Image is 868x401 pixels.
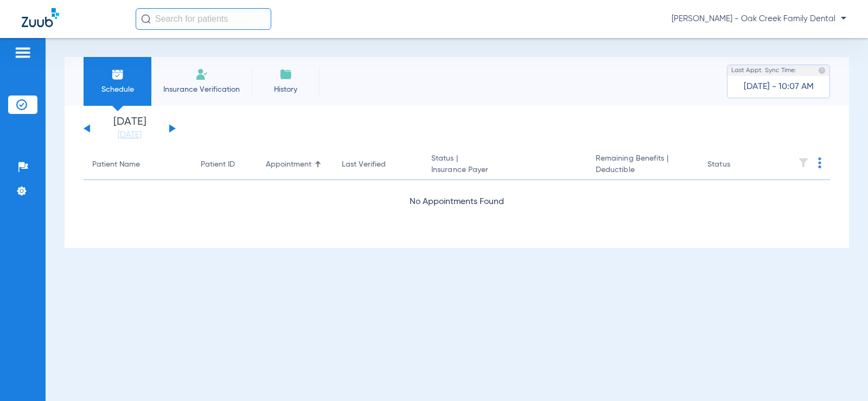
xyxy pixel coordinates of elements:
[260,84,311,95] span: History
[14,46,31,59] img: hamburger-icon
[111,68,124,81] img: Schedule
[798,157,809,168] img: filter.svg
[84,195,830,209] div: No Appointments Found
[159,84,244,95] span: Insurance Verification
[97,117,162,141] li: [DATE]
[431,164,578,176] span: Insurance Payer
[342,159,414,170] div: Last Verified
[818,157,821,168] img: group-dot-blue.svg
[266,159,311,170] div: Appointment
[818,67,826,74] img: last sync help info
[266,159,324,170] div: Appointment
[814,349,868,401] iframe: Chat Widget
[22,8,59,27] img: Zuub Logo
[195,68,208,81] img: Manual Insurance Verification
[201,159,248,170] div: Patient ID
[744,81,814,92] span: [DATE] - 10:07 AM
[92,159,140,170] div: Patient Name
[92,84,143,95] span: Schedule
[596,164,690,176] span: Deductible
[587,150,699,180] th: Remaining Benefits |
[423,150,587,180] th: Status |
[136,8,271,30] input: Search for patients
[731,65,796,76] span: Last Appt. Sync Time:
[92,159,183,170] div: Patient Name
[342,159,386,170] div: Last Verified
[141,14,151,24] img: Search Icon
[97,130,162,141] a: [DATE]
[672,14,846,24] span: [PERSON_NAME] - Oak Creek Family Dental
[279,68,292,81] img: History
[699,150,772,180] th: Status
[201,159,235,170] div: Patient ID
